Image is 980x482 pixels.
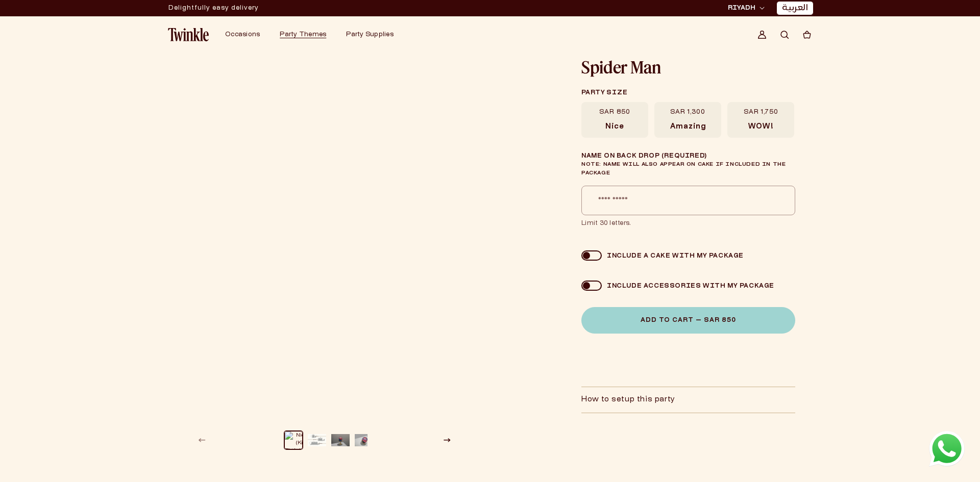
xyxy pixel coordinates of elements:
[308,431,326,449] button: Load image 2 in gallery view
[670,108,705,116] span: SAR 1,300
[641,317,736,323] span: Add to Cart — SAR 850
[355,431,373,449] button: Load image 4 in gallery view
[599,108,630,116] span: SAR 850
[581,152,795,177] label: Name on Back Drop (required)
[728,4,755,13] span: RIYADH
[168,1,259,16] div: Announcement
[340,24,407,45] summary: Party Supplies
[191,429,213,451] button: Slide left
[581,219,795,227] span: Limit 30 letters.
[284,431,303,449] button: Load image 1 in gallery view
[346,32,394,38] span: Party Supplies
[744,108,778,116] span: SAR 1,750
[168,1,259,16] p: Delightfully easy delivery
[605,122,624,132] span: Nice
[346,31,394,39] a: Party Supplies
[280,31,326,39] a: Party Themes
[274,24,340,45] summary: Party Themes
[670,122,706,132] span: Amazing
[219,24,274,45] summary: Occasions
[280,32,326,38] span: Party Themes
[602,252,744,260] div: Include a cake with my package
[581,387,795,413] summary: How to setup this party
[602,282,774,290] div: Include accessories with my package
[436,429,458,451] button: Slide right
[581,162,786,175] span: Note: Name will also appear on cake if included in the package
[581,59,795,75] h1: Spider Man
[225,31,260,39] a: Occasions
[725,3,768,13] button: RIYADH
[581,83,794,102] legend: Party size
[782,3,808,14] a: العربية
[748,122,773,132] span: WOW!
[225,32,260,38] span: Occasions
[773,23,796,46] summary: Search
[122,63,527,452] media-gallery: Gallery Viewer
[168,28,209,41] img: Twinkle
[581,395,675,404] h2: How to setup this party
[331,431,350,449] button: Load image 3 in gallery view
[581,307,795,334] button: Add to Cart — SAR 850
